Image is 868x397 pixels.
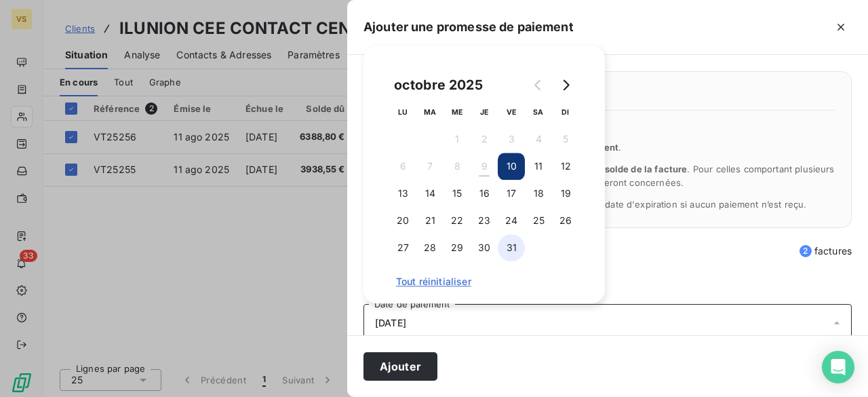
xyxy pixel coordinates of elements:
[800,245,812,257] span: 2
[498,234,525,261] button: 31
[389,98,416,126] th: lundi
[552,98,579,126] th: dimanche
[525,153,552,180] button: 11
[498,126,525,153] button: 3
[443,126,471,153] button: 1
[397,164,835,188] span: La promesse de paiement couvre . Pour celles comportant plusieurs échéances, seules les échéances...
[552,180,579,207] button: 19
[396,276,572,287] span: Tout réinitialiser
[389,180,416,207] button: 13
[389,74,488,96] div: octobre 2025
[389,234,416,261] button: 27
[416,153,443,180] button: 7
[416,234,443,261] button: 28
[552,207,579,234] button: 26
[443,234,471,261] button: 29
[471,126,498,153] button: 2
[443,98,471,126] th: mercredi
[471,207,498,234] button: 23
[498,153,525,180] button: 10
[389,153,416,180] button: 6
[471,98,498,126] th: jeudi
[822,351,854,383] div: Open Intercom Messenger
[541,164,688,174] span: l’ensemble du solde de la facture
[416,180,443,207] button: 14
[443,153,471,180] button: 8
[416,98,443,126] th: mardi
[552,126,579,153] button: 5
[471,153,498,180] button: 9
[552,71,579,98] button: Go to next month
[800,244,852,258] span: factures
[416,207,443,234] button: 21
[525,207,552,234] button: 25
[525,71,552,98] button: Go to previous month
[525,126,552,153] button: 4
[498,207,525,234] button: 24
[498,180,525,207] button: 17
[525,98,552,126] th: samedi
[471,234,498,261] button: 30
[363,352,437,381] button: Ajouter
[498,98,525,126] th: vendredi
[552,153,579,180] button: 12
[525,180,552,207] button: 18
[471,180,498,207] button: 16
[363,18,574,37] h5: Ajouter une promesse de paiement
[375,318,406,328] span: [DATE]
[443,180,471,207] button: 15
[389,207,416,234] button: 20
[443,207,471,234] button: 22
